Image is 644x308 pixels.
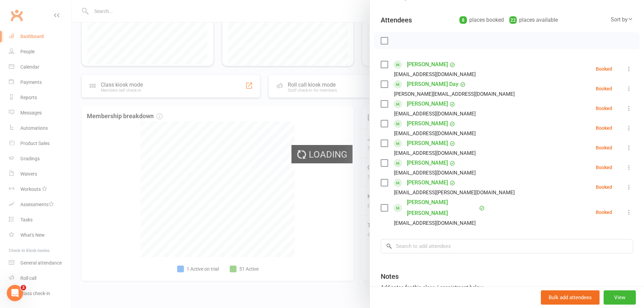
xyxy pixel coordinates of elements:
[407,197,477,219] a: [PERSON_NAME] [PERSON_NAME]
[407,138,448,149] a: [PERSON_NAME]
[407,177,448,188] a: [PERSON_NAME]
[541,290,600,305] button: Bulk add attendees
[459,16,467,24] div: 8
[394,188,515,197] div: [EMAIL_ADDRESS][PERSON_NAME][DOMAIN_NAME]
[407,98,448,109] a: [PERSON_NAME]
[381,239,633,253] input: Search to add attendees
[611,15,633,24] div: Sort by
[509,16,517,24] div: 22
[394,70,476,79] div: [EMAIL_ADDRESS][DOMAIN_NAME]
[596,106,612,111] div: Booked
[394,149,476,158] div: [EMAIL_ADDRESS][DOMAIN_NAME]
[381,15,412,25] div: Attendees
[394,168,476,177] div: [EMAIL_ADDRESS][DOMAIN_NAME]
[596,210,612,215] div: Booked
[394,109,476,118] div: [EMAIL_ADDRESS][DOMAIN_NAME]
[394,90,515,98] div: [PERSON_NAME][EMAIL_ADDRESS][DOMAIN_NAME]
[596,67,612,71] div: Booked
[596,185,612,189] div: Booked
[407,118,448,129] a: [PERSON_NAME]
[394,129,476,138] div: [EMAIL_ADDRESS][DOMAIN_NAME]
[407,158,448,168] a: [PERSON_NAME]
[381,283,633,291] div: Add notes for this class / appointment below
[394,219,476,228] div: [EMAIL_ADDRESS][DOMAIN_NAME]
[21,285,26,290] span: 2
[381,272,399,281] div: Notes
[596,126,612,130] div: Booked
[407,79,458,90] a: [PERSON_NAME] Day
[604,290,636,305] button: View
[596,86,612,91] div: Booked
[407,59,448,70] a: [PERSON_NAME]
[7,285,23,301] iframe: Intercom live chat
[596,165,612,170] div: Booked
[596,145,612,150] div: Booked
[509,15,558,25] div: places available
[459,15,504,25] div: places booked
